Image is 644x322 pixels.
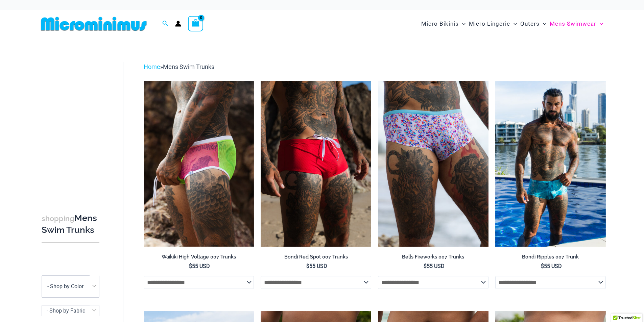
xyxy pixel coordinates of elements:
span: - Shop by Color [47,283,84,290]
a: Bells Fireworks 007 Trunks [378,254,488,263]
bdi: 55 USD [189,263,210,269]
nav: Site Navigation [419,13,606,35]
span: - Shop by Fabric [42,305,99,316]
img: Bondi Ripples 007 Trunk 01 [495,81,606,246]
a: Search icon link [162,20,168,28]
span: $ [189,263,192,269]
span: - Shop by Color [42,275,99,298]
a: Bondi Ripples 007 Trunk 01Bondi Ripples 007 Trunk 03Bondi Ripples 007 Trunk 03 [495,81,606,246]
span: - Shop by Fabric [47,307,85,314]
a: Micro BikinisMenu ToggleMenu Toggle [420,14,467,34]
span: - Shop by Fabric [42,305,99,316]
span: Menu Toggle [459,15,466,32]
bdi: 55 USD [541,263,562,269]
a: Mens SwimwearMenu ToggleMenu Toggle [548,14,605,34]
a: Micro LingerieMenu ToggleMenu Toggle [467,14,519,34]
h2: Bondi Red Spot 007 Trunks [261,254,371,260]
img: Bells Fireworks 007 Trunks 06 [378,81,488,246]
a: View Shopping Cart, empty [188,16,204,31]
iframe: TrustedSite Certified [42,56,102,192]
span: $ [306,263,309,269]
span: Menu Toggle [596,15,603,32]
a: Waikiki High Voltage 007 Trunks [144,254,254,263]
a: Waikiki High Voltage 007 Trunks 10Waikiki High Voltage 007 Trunks 11Waikiki High Voltage 007 Trun... [144,81,254,246]
h3: Mens Swim Trunks [42,213,99,236]
a: Bondi Red Spot 007 Trunks [261,254,371,263]
span: Micro Bikinis [421,15,459,32]
span: » [144,63,214,70]
img: Bondi Red Spot 007 Trunks 03 [261,81,371,246]
a: Bondi Ripples 007 Trunk [495,254,606,263]
a: Bells Fireworks 007 Trunks 06Bells Fireworks 007 Trunks 05Bells Fireworks 007 Trunks 05 [378,81,488,246]
span: Mens Swim Trunks [163,63,214,70]
img: MM SHOP LOGO FLAT [38,16,149,31]
h2: Bells Fireworks 007 Trunks [378,254,488,260]
bdi: 55 USD [424,263,445,269]
a: Account icon link [175,21,181,27]
a: Home [144,63,160,70]
span: Outers [520,15,540,32]
span: Menu Toggle [540,15,546,32]
bdi: 55 USD [306,263,327,269]
a: Bondi Red Spot 007 Trunks 03Bondi Red Spot 007 Trunks 05Bondi Red Spot 007 Trunks 05 [261,81,371,246]
span: shopping [42,214,74,223]
span: $ [424,263,427,269]
h2: Bondi Ripples 007 Trunk [495,254,606,260]
span: Mens Swimwear [550,15,596,32]
span: $ [541,263,544,269]
span: - Shop by Color [42,276,99,297]
img: Waikiki High Voltage 007 Trunks 10 [144,81,254,246]
h2: Waikiki High Voltage 007 Trunks [144,254,254,260]
span: Micro Lingerie [469,15,510,32]
a: OutersMenu ToggleMenu Toggle [519,14,548,34]
span: Menu Toggle [510,15,517,32]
